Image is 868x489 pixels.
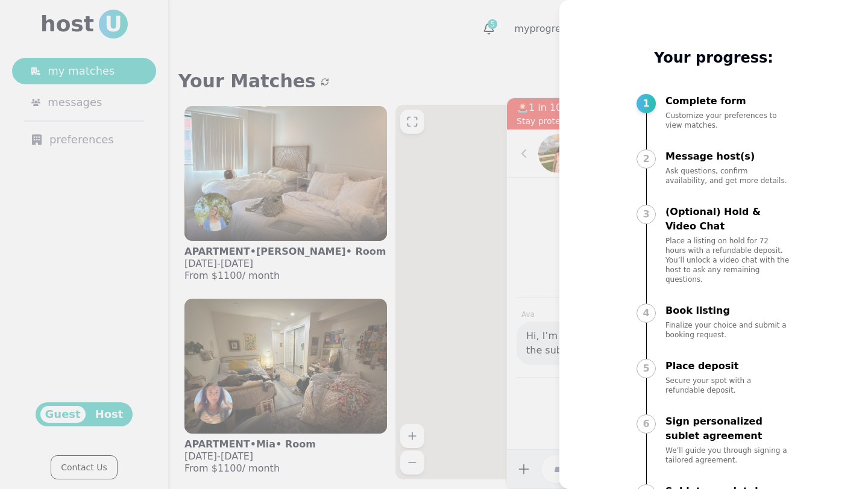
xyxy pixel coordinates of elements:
p: Ask questions, confirm availability, and get more details. [665,166,791,185]
div: 1 [637,94,656,113]
div: 3 [637,205,656,224]
div: 5 [637,359,656,378]
p: Finalize your choice and submit a booking request. [665,320,791,340]
p: Your progress: [637,48,791,67]
p: Book listing [665,304,791,318]
p: (Optional) Hold & Video Chat [665,205,791,234]
p: Place a listing on hold for 72 hours with a refundable deposit. You’ll unlock a video chat with t... [665,236,791,284]
div: 6 [637,414,656,434]
div: 2 [637,149,656,169]
p: Place deposit [665,359,791,373]
p: Customize your preferences to view matches. [665,111,791,130]
p: Sign personalized sublet agreement [665,414,791,443]
p: Message host(s) [665,149,791,164]
p: We’ll guide you through signing a tailored agreement. [665,446,791,465]
div: 4 [637,304,656,323]
p: Complete form [665,94,791,108]
p: Secure your spot with a refundable deposit. [665,376,791,395]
